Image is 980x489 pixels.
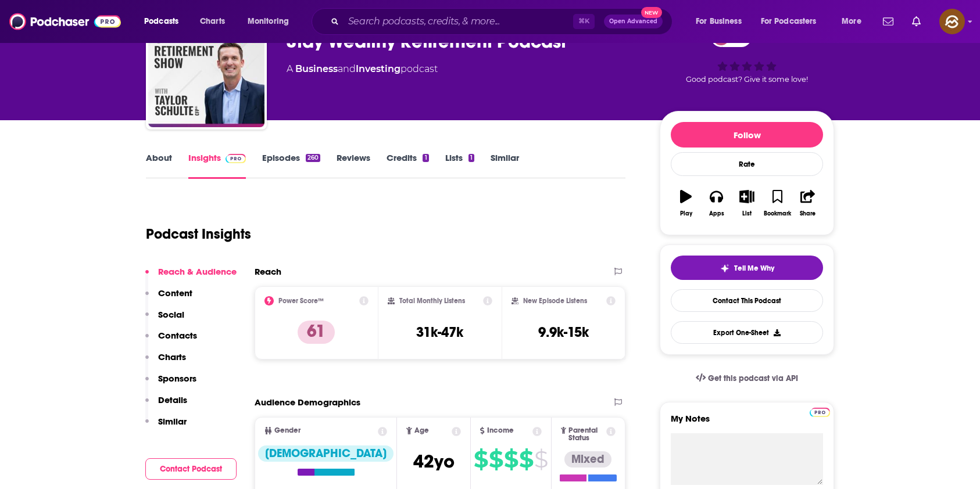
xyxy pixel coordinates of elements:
[413,450,455,473] span: 42 yo
[145,287,192,309] button: Content
[145,266,237,287] button: Reach & Audience
[734,264,774,273] span: Tell Me Why
[487,427,514,434] span: Income
[145,351,186,373] button: Charts
[696,13,742,30] span: For Business
[732,182,762,224] button: List
[158,330,197,341] p: Contacts
[810,408,830,417] img: Podchaser Pro
[298,321,335,344] p: 61
[146,225,251,243] h1: Podcast Insights
[686,75,808,84] span: Good podcast? Give it some love!
[248,13,289,30] span: Monitoring
[323,8,684,35] div: Search podcasts, credits, & more...
[573,14,595,29] span: ⌘ K
[158,266,237,277] p: Reach & Audience
[762,182,792,224] button: Bookmark
[158,416,187,427] p: Similar
[671,122,823,148] button: Follow
[338,63,356,74] span: and
[200,13,225,30] span: Charts
[671,256,823,280] button: tell me why sparkleTell Me Why
[671,289,823,312] a: Contact This Podcast
[136,12,194,31] button: open menu
[939,9,965,34] span: Logged in as hey85204
[568,427,604,442] span: Parental Status
[534,450,548,469] span: $
[144,13,178,30] span: Podcasts
[720,264,729,273] img: tell me why sparkle
[523,297,587,305] h2: New Episode Listens
[399,297,465,305] h2: Total Monthly Listens
[192,12,232,31] a: Charts
[158,351,186,362] p: Charts
[538,323,589,341] h3: 9.9k-15k
[145,373,196,394] button: Sponsors
[671,321,823,344] button: Export One-Sheet
[641,7,662,18] span: New
[356,63,400,74] a: Investing
[671,152,823,176] div: Rate
[842,13,861,30] span: More
[274,427,301,434] span: Gender
[148,11,264,127] img: Stay Wealthy Retirement Podcast
[939,9,965,34] img: User Profile
[701,182,731,224] button: Apps
[145,330,197,351] button: Contacts
[709,210,724,217] div: Apps
[489,450,503,469] span: $
[519,450,533,469] span: $
[708,373,798,383] span: Get this podcast via API
[609,19,657,24] span: Open Advanced
[423,154,428,162] div: 1
[504,450,518,469] span: $
[158,373,196,384] p: Sponsors
[9,10,121,33] img: Podchaser - Follow, Share and Rate Podcasts
[834,12,876,31] button: open menu
[255,397,360,408] h2: Audience Demographics
[255,266,281,277] h2: Reach
[680,210,692,217] div: Play
[810,406,830,417] a: Pro website
[491,152,519,179] a: Similar
[660,19,834,91] div: 61Good podcast? Give it some love!
[158,394,187,405] p: Details
[742,210,752,217] div: List
[158,287,192,299] p: Content
[145,309,184,330] button: Social
[226,154,246,163] img: Podchaser Pro
[671,182,701,224] button: Play
[764,210,791,217] div: Bookmark
[295,63,338,74] a: Business
[146,152,172,179] a: About
[278,297,324,305] h2: Power Score™
[258,445,394,462] div: [DEMOGRAPHIC_DATA]
[688,12,756,31] button: open menu
[800,210,816,217] div: Share
[239,12,304,31] button: open menu
[306,154,320,162] div: 260
[188,152,246,179] a: InsightsPodchaser Pro
[145,394,187,416] button: Details
[564,451,611,468] div: Mixed
[414,427,429,434] span: Age
[262,152,320,179] a: Episodes260
[145,458,237,480] button: Contact Podcast
[474,450,488,469] span: $
[344,12,573,31] input: Search podcasts, credits, & more...
[671,413,823,433] label: My Notes
[445,152,474,179] a: Lists1
[158,309,184,320] p: Social
[793,182,823,224] button: Share
[939,9,965,34] button: Show profile menu
[604,15,663,28] button: Open AdvancedNew
[878,12,898,31] a: Show notifications dropdown
[761,13,817,30] span: For Podcasters
[387,152,428,179] a: Credits1
[145,416,187,437] button: Similar
[468,154,474,162] div: 1
[416,323,463,341] h3: 31k-47k
[686,364,807,393] a: Get this podcast via API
